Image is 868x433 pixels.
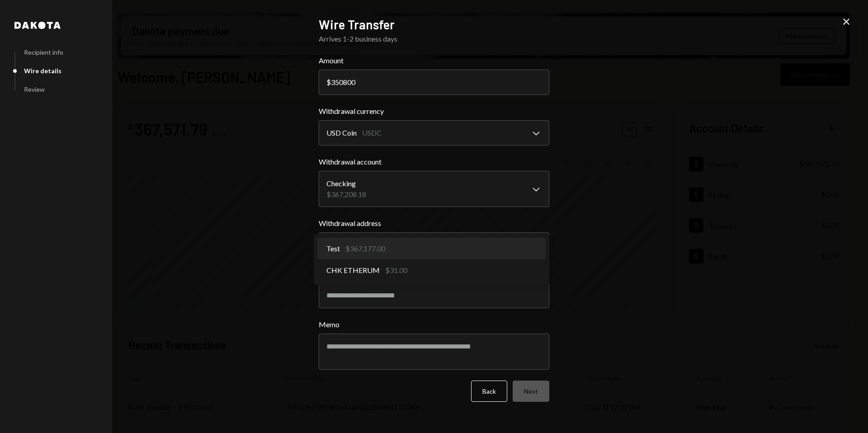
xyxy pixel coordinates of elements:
[319,16,549,33] h2: Wire Transfer
[319,232,549,258] button: Withdrawal address
[345,243,385,254] div: $367,177.00
[319,55,549,66] label: Amount
[319,120,549,146] button: Withdrawal currency
[326,78,331,86] div: $
[385,265,407,276] div: $31.00
[319,33,549,44] div: Arrives 1-2 business days
[362,127,382,138] div: USDC
[319,106,549,117] label: Withdrawal currency
[319,171,549,207] button: Withdrawal account
[24,48,63,56] div: Recipient info
[319,218,549,229] label: Withdrawal address
[326,243,340,254] span: Test
[319,70,549,95] input: 0.00
[471,381,507,402] button: Back
[326,265,380,276] span: CHK ETHERUM
[24,85,45,93] div: Review
[24,67,61,75] div: Wire details
[319,319,549,330] label: Memo
[319,156,549,167] label: Withdrawal account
